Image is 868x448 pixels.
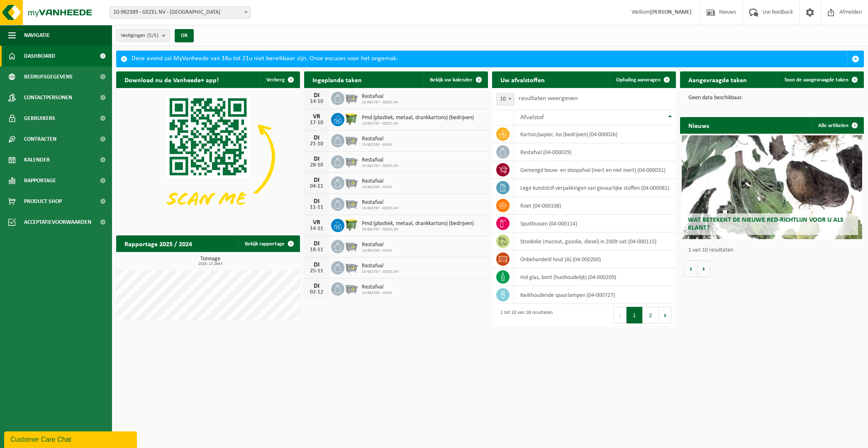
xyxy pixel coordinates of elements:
[688,217,844,231] span: Wat betekent de nieuwe RED-richtlijn voor u als klant?
[362,269,399,274] span: 10-982787 - GEZEL NV
[684,260,697,277] button: Vorige
[110,7,250,18] span: 10-982389 - GEZEL NV - BUGGENHOUT
[24,149,50,170] span: Kalender
[308,289,325,295] div: 02-12
[492,71,553,88] h2: Uw afvalstoffen
[24,129,56,149] span: Contracten
[344,281,358,295] img: WB-2500-GAL-GY-01
[362,100,399,105] span: 10-982787 - GEZEL NV
[423,71,487,88] a: Bekijk uw kalender
[24,191,62,212] span: Product Shop
[24,212,91,233] span: Acceptatievoorwaarden
[362,178,392,185] span: Restafval
[24,87,72,108] span: Contactpersonen
[24,46,55,66] span: Dashboard
[308,120,325,126] div: 17-10
[514,161,676,179] td: gemengd bouw- en sloopafval (inert en niet inert) (04-000031)
[110,6,251,19] span: 10-982389 - GEZEL NV - BUGGENHOUT
[514,215,676,233] td: spuitbussen (04-000114)
[362,206,399,211] span: 10-982787 - GEZEL NV
[519,95,578,102] label: resultaten weergeven
[116,88,300,226] img: Download de VHEPlus App
[4,430,139,448] iframe: chat widget
[24,25,50,46] span: Navigatie
[514,268,676,286] td: hol glas, bont (huishoudelijk) (04-000209)
[682,135,862,239] a: Wat betekent de nieuwe RED-richtlijn voor u als klant?
[308,156,325,162] div: DI
[514,286,676,304] td: kwikhoudende spaarlampen (04-000727)
[344,196,358,211] img: WB-2500-GAL-GY-01
[610,71,675,88] a: Ophaling aanvragen
[362,263,399,269] span: Restafval
[643,307,659,323] button: 2
[308,219,325,226] div: VR
[121,29,158,42] span: Vestigingen
[514,125,676,143] td: karton/papier, los (bedrijven) (04-000026)
[308,283,325,289] div: DI
[362,291,392,296] span: 10-982395 - ACAR
[132,51,847,67] div: Deze avond zal MyVanheede van 18u tot 21u niet bereikbaar zijn. Onze excuses voor het ongemak.
[680,71,755,88] h2: Aangevraagde taken
[514,250,676,268] td: onbehandeld hout (A) (04-000200)
[238,235,299,252] a: Bekijk rapportage
[344,218,358,232] img: WB-1100-HPE-GN-50
[362,136,392,142] span: Restafval
[362,93,399,100] span: Restafval
[613,307,627,323] button: Previous
[308,92,325,99] div: DI
[308,205,325,211] div: 11-11
[688,95,856,101] p: Geen data beschikbaar.
[120,262,300,266] span: 2025: 17,264 t
[24,170,56,191] span: Rapportage
[308,262,325,268] div: DI
[514,143,676,161] td: restafval (04-000029)
[308,177,325,184] div: DI
[362,248,392,253] span: 10-982395 - ACAR
[680,117,717,133] h2: Nieuws
[24,108,55,129] span: Gebruikers
[24,66,73,87] span: Bedrijfsgegevens
[260,71,299,88] button: Verberg
[362,115,474,121] span: Pmd (plastiek, metaal, drankkartons) (bedrijven)
[266,77,285,83] span: Verberg
[308,162,325,168] div: 28-10
[344,175,358,189] img: WB-2500-GAL-GY-01
[688,247,860,253] p: 1 van 10 resultaten
[344,260,358,274] img: WB-2500-GAL-GY-01
[147,33,158,38] count: (5/5)
[616,77,661,83] span: Ophaling aanvragen
[304,71,370,88] h2: Ingeplande taken
[697,260,710,277] button: Volgende
[175,29,194,42] button: OK
[362,220,474,227] span: Pmd (plastiek, metaal, drankkartons) (bedrijven)
[308,198,325,205] div: DI
[308,247,325,253] div: 18-11
[430,77,473,83] span: Bekijk uw kalender
[344,133,358,147] img: WB-2500-GAL-GY-01
[514,233,676,250] td: stookolie (mazout, gasolie, diesel) in 200lt-vat (04-000115)
[650,9,692,15] strong: [PERSON_NAME]
[784,77,848,83] span: Toon de aangevraagde taken
[308,240,325,247] div: DI
[308,99,325,105] div: 14-10
[120,256,300,266] h3: Tonnage
[362,142,392,147] span: 10-982395 - ACAR
[308,268,325,274] div: 25-11
[116,71,227,88] h2: Download nu de Vanheede+ app!
[496,306,553,324] div: 1 tot 10 van 18 resultaten
[344,239,358,253] img: WB-2500-GAL-GY-01
[308,113,325,120] div: VR
[308,141,325,147] div: 21-10
[520,114,544,121] span: Afvalstof
[514,179,676,197] td: lege kunststof verpakkingen van gevaarlijke stoffen (04-000081)
[116,29,170,42] button: Vestigingen(5/5)
[778,71,863,88] a: Toon de aangevraagde taken
[497,93,514,105] span: 10
[362,185,392,190] span: 10-982395 - ACAR
[344,112,358,126] img: WB-1100-HPE-GN-50
[116,235,200,252] h2: Rapportage 2025 / 2024
[362,121,474,126] span: 10-982787 - GEZEL NV
[812,117,863,134] a: Alle artikelen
